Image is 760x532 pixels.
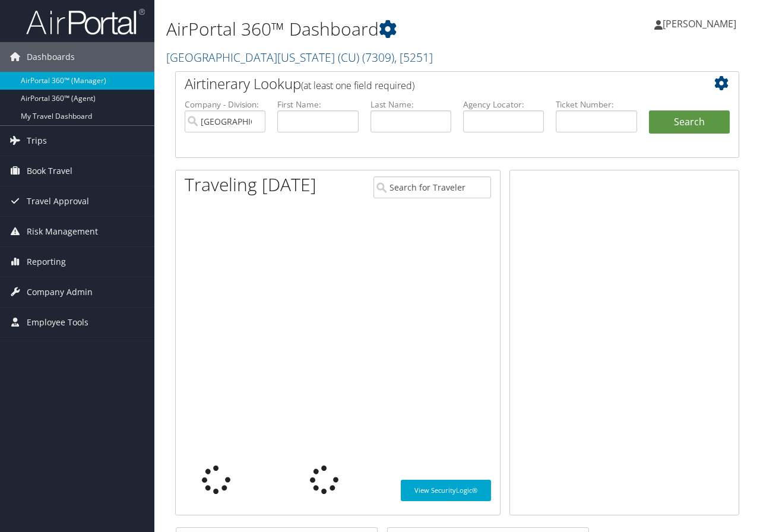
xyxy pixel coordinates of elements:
[394,49,433,65] span: , [ 5251 ]
[185,99,265,110] label: Company - Division:
[185,172,316,197] h1: Traveling [DATE]
[27,247,66,277] span: Reporting
[27,42,75,72] span: Dashboards
[185,74,683,94] h2: Airtinerary Lookup
[277,99,358,110] label: First Name:
[362,49,394,65] span: ( 7309 )
[649,110,730,134] button: Search
[27,217,98,246] span: Risk Management
[556,99,636,110] label: Ticket Number:
[27,186,89,216] span: Travel Approval
[301,79,414,92] span: (at least one field required)
[166,17,554,42] h1: AirPortal 360™ Dashboard
[26,8,145,36] img: airportal-logo.png
[401,480,491,501] a: View SecurityLogic®
[370,99,451,110] label: Last Name:
[373,176,490,198] input: Search for Traveler
[166,49,433,65] a: [GEOGRAPHIC_DATA][US_STATE] (CU)
[663,17,736,30] span: [PERSON_NAME]
[654,6,748,42] a: [PERSON_NAME]
[27,308,88,337] span: Employee Tools
[27,156,72,186] span: Book Travel
[27,277,93,307] span: Company Admin
[463,99,544,110] label: Agency Locator:
[27,126,47,156] span: Trips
